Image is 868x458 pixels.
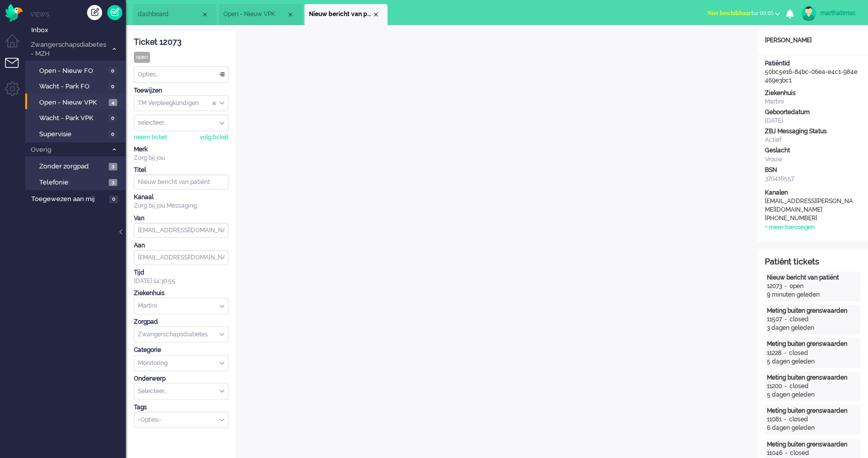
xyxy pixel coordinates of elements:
[134,241,228,250] div: Aan
[767,282,782,291] div: 12073
[134,133,167,142] div: neem ticket
[134,214,228,223] div: Van
[765,166,860,174] div: BSN
[765,136,860,144] div: Actief
[767,357,858,366] div: 5 dagen geleden
[790,382,809,391] div: closed
[781,415,789,424] div: -
[87,5,102,20] div: Creëer ticket
[39,114,106,123] span: Wacht - Park VPK
[39,162,106,171] span: Zonder zorgpad
[765,256,860,268] div: Patiënt tickets
[701,3,786,25] li: Niet beschikbaarfor 00:05
[789,349,808,357] div: closed
[108,83,117,90] span: 0
[109,196,118,203] span: 0
[801,6,816,21] img: avatar
[29,193,126,204] a: Toegewezen aan mij 0
[200,133,228,142] div: volg ticket
[790,315,809,324] div: closed
[108,67,117,75] span: 0
[782,282,790,291] div: -
[134,52,150,63] div: open
[767,407,858,415] div: Meting buiten grenswaarden
[134,193,228,202] div: Kanaal
[29,145,107,155] span: Overig
[767,424,858,432] div: 6 dagen geleden
[134,145,228,154] div: Merk
[767,382,782,391] div: 11200
[757,36,868,45] div: [PERSON_NAME]
[134,95,228,112] div: Assign Group
[29,40,107,59] span: Zwangerschapsdiabetes - MZH
[134,86,228,95] div: Toewijzen
[29,160,125,171] a: Zonder zorgpad 3
[767,324,858,332] div: 3 dagen geleden
[767,391,858,399] div: 5 dagen geleden
[765,146,860,155] div: Geslacht
[109,163,117,170] span: 3
[138,10,201,19] span: dashboard
[701,6,786,21] button: Niet beschikbaarfor 00:05
[39,98,106,108] span: Open - Nieuw VPK
[820,8,858,18] div: marthabmsc
[30,10,126,19] li: Views
[765,59,860,68] div: PatiëntId
[29,24,126,35] a: Inbox
[223,10,286,19] span: Open - Nieuw VPK
[765,108,860,117] div: Geboortedatum
[765,189,860,197] div: Kanalen
[309,10,372,19] span: Nieuw bericht van patiënt
[765,197,855,214] div: [EMAIL_ADDRESS][PERSON_NAME][DOMAIN_NAME]
[134,412,228,428] div: Select Tags
[219,4,302,25] li: View
[201,11,209,19] div: Close tab
[31,26,126,35] span: Inbox
[286,11,294,19] div: Close tab
[799,6,858,21] a: marthabmsc
[767,273,858,282] div: Nieuw bericht van patiënt
[5,4,23,22] img: flow_omnibird.svg
[767,315,782,324] div: 11507
[134,115,228,131] div: Assign User
[134,403,228,412] div: Tags
[134,346,228,354] div: Categorie
[372,11,380,19] div: Close tab
[39,130,106,139] span: Supervisie
[765,89,860,98] div: Ziekenhuis
[39,82,106,91] span: Wacht - Park FO
[767,449,782,457] div: 11046
[134,268,228,286] div: [DATE] 14:30:55
[29,65,125,76] a: Open - Nieuw FO 0
[707,10,751,17] span: Niet beschikbaar
[29,128,125,139] a: Supervisie 0
[29,176,125,188] a: Telefonie 3
[31,195,106,204] span: Toegewezen aan mij
[757,59,868,85] div: 50bc5e16-84bc-06ea-e4c1-984e469e3bc1
[39,66,106,76] span: Open - Nieuw FO
[765,98,860,106] div: Martini
[134,289,228,298] div: Ziekenhuis
[29,80,125,91] a: Wacht - Park FO 0
[133,4,216,25] li: Dashboard
[765,223,815,232] div: + meer toevoegen
[765,174,860,183] div: 370416557
[134,202,228,210] div: Zorg bij jou Messaging
[134,375,228,383] div: Onderwerp
[5,7,23,14] a: Omnidesk
[29,112,125,123] a: Wacht - Park VPK 0
[4,4,501,22] body: Rich Text Area. Press ALT-0 for help.
[765,127,860,136] div: ZBJ Messaging Status
[108,115,117,122] span: 0
[790,282,804,291] div: open
[134,268,228,277] div: Tijd
[765,155,860,164] div: Vrouw
[5,34,28,57] li: Dashboard menu
[5,58,28,80] li: Tickets menu
[767,340,858,348] div: Meting buiten grenswaarden
[767,415,781,424] div: 11081
[5,81,28,104] li: Admin menu
[790,449,809,457] div: closed
[134,166,228,174] div: Titel
[767,440,858,449] div: Meting buiten grenswaarden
